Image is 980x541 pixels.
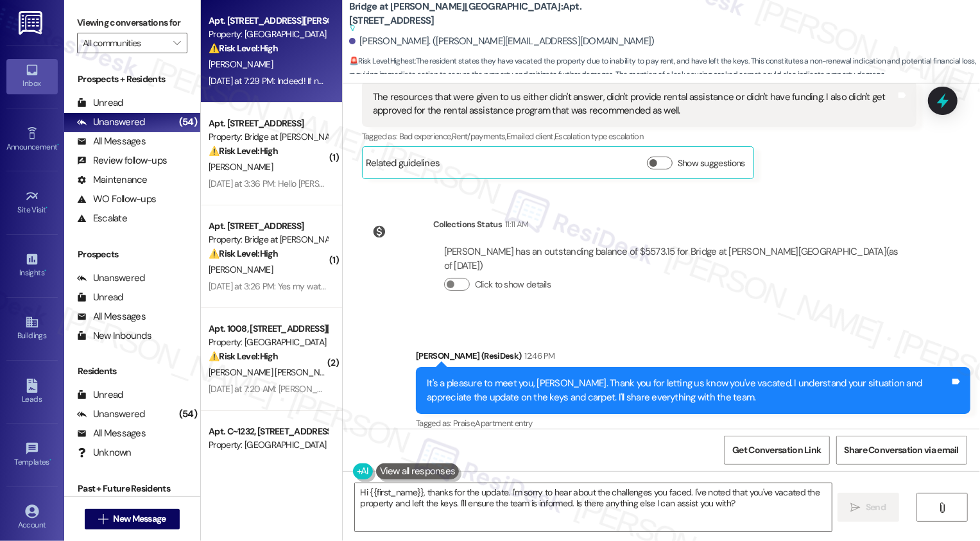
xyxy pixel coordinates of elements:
div: Property: [GEOGRAPHIC_DATA] [209,336,327,349]
div: Review follow-ups [77,154,167,167]
div: Property: [GEOGRAPHIC_DATA] [209,438,327,452]
span: Send [866,501,886,514]
div: (54) [176,112,200,132]
div: Past + Future Residents [64,482,200,495]
div: Apt. C~1232, [STREET_ADDRESS] [209,425,327,438]
div: It's a pleasure to meet you, [PERSON_NAME]. Thank you for letting us know you've vacated. I under... [427,377,950,404]
div: Unanswered [77,408,145,421]
div: [PERSON_NAME] has an outstanding balance of $5573.15 for Bridge at [PERSON_NAME][GEOGRAPHIC_DATA]... [444,245,906,273]
span: Praise , [453,418,475,429]
div: Property: Bridge at [PERSON_NAME][GEOGRAPHIC_DATA] [209,233,327,246]
span: [PERSON_NAME] [PERSON_NAME] [209,366,343,378]
div: [DATE] at 7:29 PM: Indeed! If not by [DATE], [DATE] at the latest! [209,75,439,87]
div: 12:46 PM [522,349,555,363]
div: Escalate [77,212,127,225]
div: Unread [77,96,123,110]
div: Apt. [STREET_ADDRESS] [209,219,327,233]
div: Tagged as: [362,127,916,146]
div: Unread [77,291,123,304]
a: Account [6,501,58,535]
div: All Messages [77,310,146,323]
i:  [98,514,108,524]
label: Show suggestions [678,157,745,170]
div: Unanswered [77,271,145,285]
span: Escalation type escalation [554,131,643,142]
div: Apt. [STREET_ADDRESS] [209,117,327,130]
div: Apt. [STREET_ADDRESS][PERSON_NAME] [209,14,327,28]
strong: ⚠️ Risk Level: High [209,248,278,259]
div: Unknown [77,446,132,459]
span: • [46,203,48,212]
label: Click to show details [475,278,551,291]
strong: ⚠️ Risk Level: High [209,350,278,362]
input: All communities [83,33,167,53]
label: Viewing conversations for [77,13,187,33]
span: • [44,266,46,275]
span: Get Conversation Link [732,443,821,457]
a: Site Visit • [6,185,58,220]
button: New Message [85,509,180,529]
a: Insights • [6,248,58,283]
strong: ⚠️ Risk Level: High [209,42,278,54]
div: The resources that were given to us either didn't answer, didn't provide rental assistance or did... [373,90,896,118]
span: New Message [113,512,166,526]
strong: ⚠️ Risk Level: High [209,145,278,157]
div: Residents [64,365,200,378]
a: Inbox [6,59,58,94]
div: [DATE] at 7:20 AM: [PERSON_NAME] told me that light dont receive power from the street. He check ... [209,383,606,395]
a: Leads [6,375,58,409]
span: [PERSON_NAME] [209,58,273,70]
div: Property: [GEOGRAPHIC_DATA] [209,28,327,41]
span: • [57,141,59,150]
div: Prospects + Residents [64,73,200,86]
div: Tagged as: [416,414,970,433]
div: 11:11 AM [502,218,529,231]
button: Send [838,493,900,522]
a: Templates • [6,438,58,472]
div: [DATE] at 3:26 PM: Yes my water is not getting hot can you guys please fix the water heater . [209,280,549,292]
span: Bad experience , [399,131,452,142]
div: Prospects [64,248,200,261]
div: Collections Status [433,218,502,231]
a: Buildings [6,311,58,346]
div: [PERSON_NAME]. ([PERSON_NAME][EMAIL_ADDRESS][DOMAIN_NAME]) [349,35,655,48]
span: • [49,456,51,465]
i:  [173,38,180,48]
button: Share Conversation via email [836,436,967,465]
button: Get Conversation Link [724,436,829,465]
span: [PERSON_NAME] [209,264,273,275]
strong: 🚨 Risk Level: Highest [349,56,415,66]
div: [DATE] at 3:36 PM: Hello [PERSON_NAME]'ve been trying to reach out through email to the manager a... [209,178,952,189]
span: Emailed client , [506,131,554,142]
span: : The resident states they have vacated the property due to inability to pay rent, and have left ... [349,55,980,82]
div: All Messages [77,135,146,148]
div: All Messages [77,427,146,440]
div: Related guidelines [366,157,440,175]
div: Property: Bridge at [PERSON_NAME][GEOGRAPHIC_DATA] [209,130,327,144]
div: (54) [176,404,200,424]
span: Apartment entry [476,418,533,429]
div: New Inbounds [77,329,151,343]
div: Maintenance [77,173,148,187]
img: ResiDesk Logo [19,11,45,35]
span: [PERSON_NAME] [209,161,273,173]
i:  [851,502,861,513]
textarea: Hi {{first_name}}, thanks for the update. I'm sorry to hear about the challenges you faced. I've ... [355,483,832,531]
div: [PERSON_NAME] (ResiDesk) [416,349,970,367]
div: Unanswered [77,116,145,129]
span: Rent/payments , [452,131,506,142]
div: WO Follow-ups [77,193,156,206]
span: Share Conversation via email [845,443,959,457]
div: Unread [77,388,123,402]
div: Apt. 1008, [STREET_ADDRESS][PERSON_NAME] [209,322,327,336]
i:  [938,502,947,513]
